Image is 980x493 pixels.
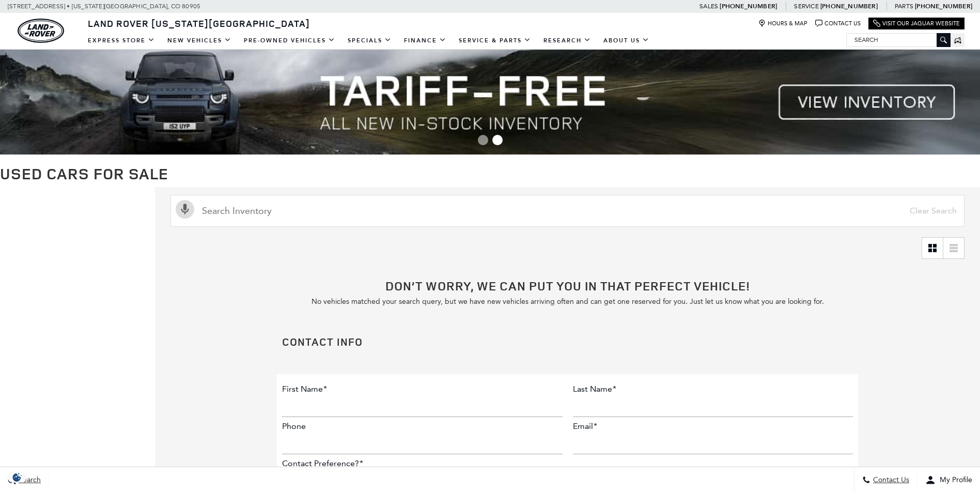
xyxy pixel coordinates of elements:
[398,32,453,50] a: Finance
[699,3,718,10] span: Sales
[18,19,64,43] a: land-rover
[815,20,861,27] a: Contact Us
[238,32,341,50] a: Pre-Owned Vehicles
[537,32,597,50] a: Research
[161,32,238,50] a: New Vehicles
[478,135,488,145] span: Go to slide 1
[5,472,29,483] img: Opt-Out Icon
[915,2,972,10] a: [PHONE_NUMBER]
[170,195,965,227] input: Search Inventory
[794,3,818,10] span: Service
[277,297,858,306] p: No vehicles matched your search query, but we have new vehicles arriving often and can get one re...
[847,34,950,46] input: Search
[282,421,306,431] label: Phone
[573,384,616,394] label: Last Name
[82,17,316,29] a: Land Rover [US_STATE][GEOGRAPHIC_DATA]
[5,472,29,483] section: Click to Open Cookie Consent Modal
[820,2,878,10] a: [PHONE_NUMBER]
[895,3,913,10] span: Parts
[176,200,194,219] svg: Click to toggle on voice search
[936,476,972,485] span: My Profile
[282,458,363,468] label: Contact Preference?
[82,32,656,50] nav: Main Navigation
[282,336,853,347] h2: Contact Info
[597,32,656,50] a: About Us
[18,19,64,43] img: Land Rover
[453,32,537,50] a: Service & Parts
[341,32,398,50] a: Specials
[758,20,807,27] a: Hours & Map
[277,280,858,292] h2: Don’t worry, we can put you in that perfect vehicle!
[492,135,503,145] span: Go to slide 2
[873,20,960,27] a: Visit Our Jaguar Website
[870,476,909,485] span: Contact Us
[720,2,777,10] a: [PHONE_NUMBER]
[573,421,597,431] label: Email
[88,17,310,29] span: Land Rover [US_STATE][GEOGRAPHIC_DATA]
[82,32,161,50] a: EXPRESS STORE
[917,467,980,493] button: Open user profile menu
[282,384,327,394] label: First Name
[8,3,200,10] a: [STREET_ADDRESS] • [US_STATE][GEOGRAPHIC_DATA], CO 80905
